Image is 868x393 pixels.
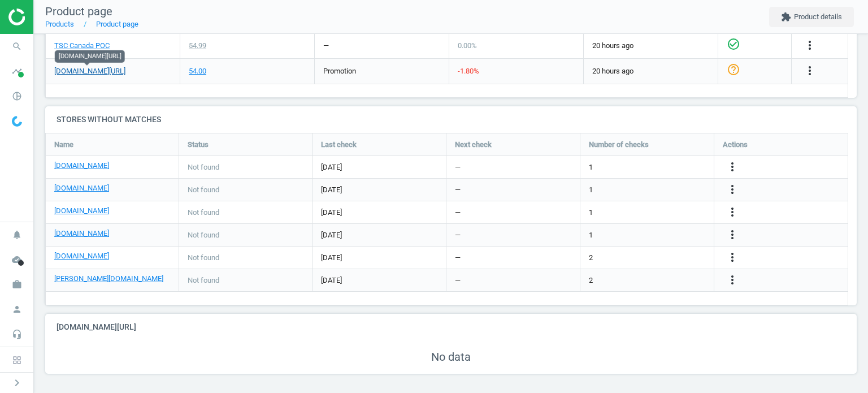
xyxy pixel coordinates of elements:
i: pie_chart_outlined [6,85,28,107]
span: 0.00 % [458,41,477,50]
span: [DATE] [321,162,437,172]
button: more_vert [726,228,739,243]
span: 20 hours ago [592,41,709,51]
span: promotion [323,67,356,75]
span: — [455,185,461,195]
a: [DOMAIN_NAME] [54,183,109,193]
span: Actions [723,140,748,150]
span: — [455,208,461,218]
a: [DOMAIN_NAME][URL] [54,66,125,76]
span: 1 [589,208,593,218]
a: Product page [96,20,138,28]
span: Not found [188,162,219,172]
span: Product page [45,5,112,18]
button: extensionProduct details [769,7,854,27]
i: search [6,36,28,57]
a: [DOMAIN_NAME] [54,206,109,216]
span: Not found [188,253,219,263]
i: person [6,299,28,320]
button: more_vert [726,183,739,197]
button: more_vert [726,251,739,265]
i: more_vert [726,205,739,219]
span: — [455,275,461,286]
a: Products [45,20,74,28]
a: [DOMAIN_NAME] [54,251,109,261]
span: Number of checks [589,140,649,150]
span: 20 hours ago [592,66,709,76]
i: more_vert [726,251,739,264]
div: 54.00 [189,66,206,76]
div: [DOMAIN_NAME][URL] [55,50,125,62]
i: extension [781,12,791,22]
img: ajHJNr6hYgQAAAAASUVORK5CYII= [8,8,89,25]
span: Name [54,140,73,150]
span: [DATE] [321,253,437,263]
i: cloud_done [6,249,28,270]
i: more_vert [726,183,739,196]
span: 1 [589,162,593,172]
button: more_vert [726,273,739,288]
i: help_outline [727,63,740,76]
span: Status [188,140,209,150]
i: chevron_right [10,376,24,390]
i: more_vert [803,64,817,77]
span: [DATE] [321,208,437,218]
a: [DOMAIN_NAME] [54,228,109,239]
span: [DATE] [321,185,437,195]
span: Not found [188,275,219,286]
i: more_vert [726,160,739,174]
i: more_vert [803,38,817,52]
i: timeline [6,61,28,82]
button: more_vert [726,160,739,175]
i: headset_mic [6,323,28,345]
span: Not found [188,230,219,240]
span: 2 [589,253,593,263]
span: 2 [589,275,593,286]
button: more_vert [726,205,739,220]
button: more_vert [803,38,817,53]
i: work [6,274,28,295]
span: Not found [188,208,219,218]
i: notifications [6,224,28,245]
span: 1 [589,230,593,240]
a: TSC Canada POC [54,41,110,51]
span: Not found [188,185,219,195]
h4: [DOMAIN_NAME][URL] [45,314,857,340]
span: Last check [321,140,357,150]
span: — [455,162,461,172]
div: No data [45,341,857,374]
i: more_vert [726,228,739,241]
h4: Stores without matches [45,106,857,133]
span: [DATE] [321,230,437,240]
img: wGWNvw8QSZomAAAAABJRU5ErkJggg== [12,116,22,127]
i: check_circle_outline [727,37,740,51]
span: [DATE] [321,275,437,286]
div: — [323,41,329,51]
span: 1 [589,185,593,195]
span: — [455,253,461,263]
button: more_vert [803,64,817,79]
div: 54.99 [189,41,206,51]
a: [PERSON_NAME][DOMAIN_NAME] [54,274,163,284]
span: Next check [455,140,492,150]
span: -1.80 % [458,67,479,75]
i: more_vert [726,273,739,287]
span: — [455,230,461,240]
a: [DOMAIN_NAME] [54,161,109,171]
button: chevron_right [3,375,31,390]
